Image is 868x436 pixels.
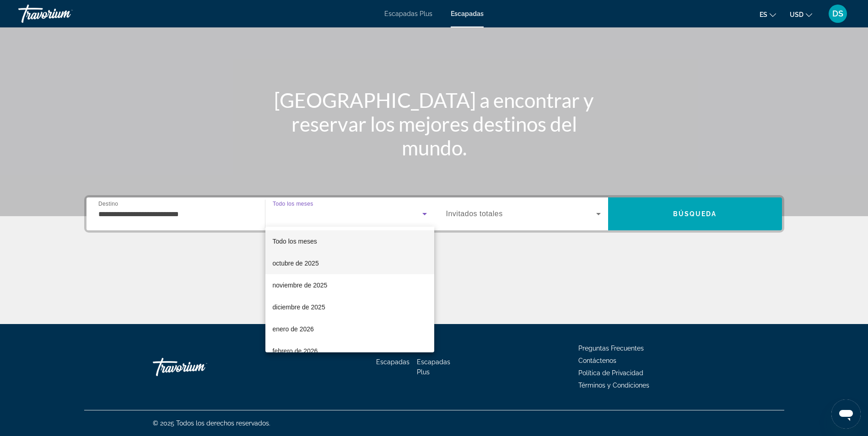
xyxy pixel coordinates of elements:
font: febrero de 2026 [273,347,318,355]
iframe: Botón para iniciar la ventana de mensajería [831,399,861,429]
font: octubre de 2025 [273,260,319,267]
font: enero de 2026 [273,325,314,333]
font: diciembre de 2025 [273,303,325,311]
span: Todo los meses [273,238,317,245]
font: noviembre de 2025 [273,282,328,289]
